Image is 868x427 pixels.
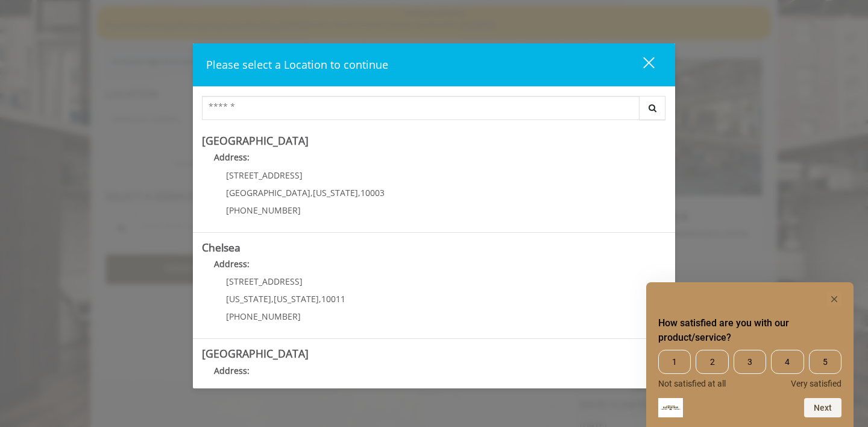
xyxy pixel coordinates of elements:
input: Search Center [202,96,640,120]
span: [US_STATE] [313,187,358,198]
b: [GEOGRAPHIC_DATA] [202,346,309,361]
span: Not satisfied at all [658,379,726,388]
span: 4 [771,350,804,374]
span: 10011 [321,293,345,305]
span: Please select a Location to continue [206,57,388,72]
span: [GEOGRAPHIC_DATA] [226,187,310,198]
span: [STREET_ADDRESS] [226,276,303,287]
i: Search button [646,104,659,112]
div: How satisfied are you with our product/service? Select an option from 1 to 5, with 1 being Not sa... [658,350,841,388]
button: Next question [804,398,841,417]
span: [STREET_ADDRESS] [226,169,303,181]
b: Address: [214,151,250,163]
h2: How satisfied are you with our product/service? Select an option from 1 to 5, with 1 being Not sa... [658,316,841,345]
span: , [319,293,321,305]
b: Address: [214,365,250,376]
span: 1 [658,350,691,374]
button: Hide survey [827,292,841,306]
span: , [358,187,360,198]
b: [GEOGRAPHIC_DATA] [202,133,309,148]
span: , [310,187,313,198]
div: How satisfied are you with our product/service? Select an option from 1 to 5, with 1 being Not sa... [658,292,841,417]
span: 5 [809,350,841,374]
span: , [271,293,274,305]
span: 2 [696,350,728,374]
div: close dialog [629,56,653,74]
div: Center Select [202,96,666,126]
span: [US_STATE] [274,293,319,305]
b: Address: [214,258,250,270]
span: 10003 [360,187,385,198]
span: Very satisfied [791,379,841,388]
span: [PHONE_NUMBER] [226,311,301,322]
span: 3 [734,350,766,374]
span: [PHONE_NUMBER] [226,204,301,216]
span: [US_STATE] [226,293,271,305]
button: close dialog [621,52,662,77]
b: Chelsea [202,240,241,255]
